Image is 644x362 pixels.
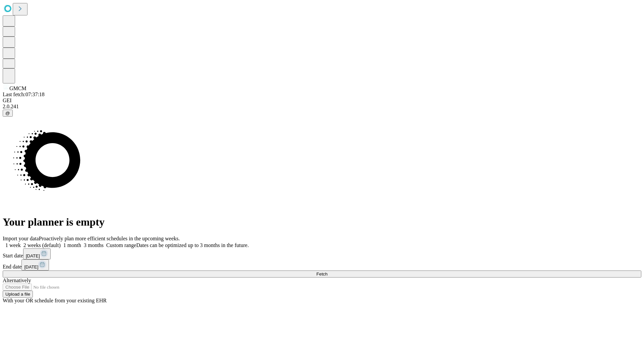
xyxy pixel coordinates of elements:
[316,271,327,277] span: Fetch
[136,242,249,248] span: Dates can be optimized up to 3 months in the future.
[3,291,33,298] button: Upload a file
[3,236,39,241] span: Import your data
[9,85,26,91] span: GMCM
[3,278,31,283] span: Alternatively
[106,242,136,248] span: Custom range
[3,104,641,110] div: 2.0.241
[3,298,107,303] span: With your OR schedule from your existing EHR
[3,92,45,97] span: Last fetch: 07:37:18
[63,242,81,248] span: 1 month
[5,111,10,116] span: @
[23,248,51,259] button: [DATE]
[39,236,180,241] span: Proactively plan more efficient schedules in the upcoming weeks.
[3,270,641,278] button: Fetch
[23,242,61,248] span: 2 weeks (default)
[24,264,38,269] span: [DATE]
[84,242,104,248] span: 3 months
[3,259,641,270] div: End date
[3,248,641,259] div: Start date
[5,242,21,248] span: 1 week
[21,259,49,270] button: [DATE]
[26,253,40,258] span: [DATE]
[3,110,13,117] button: @
[3,216,641,228] h1: Your planner is empty
[3,98,641,104] div: GEI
